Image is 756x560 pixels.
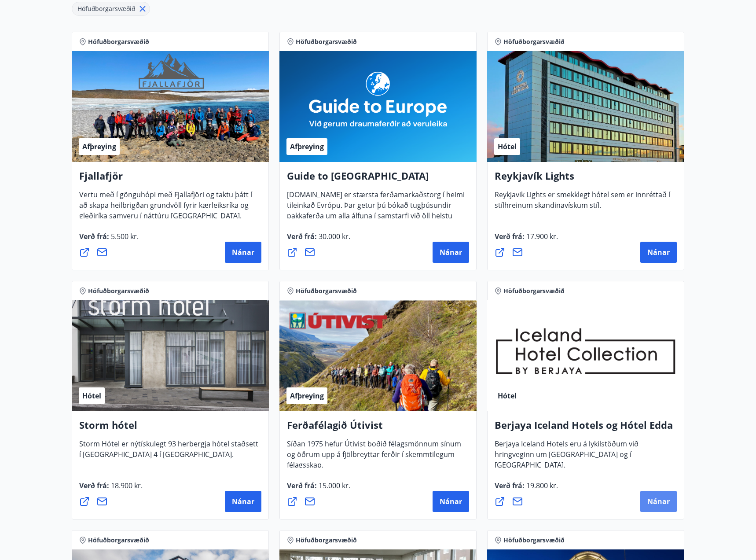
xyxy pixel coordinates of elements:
span: Afþreying [82,142,116,151]
h4: Fjallafjör [79,169,261,189]
button: Nánar [225,242,261,263]
h4: Guide to [GEOGRAPHIC_DATA] [287,169,469,189]
span: Verð frá : [287,232,350,248]
span: 18.900 kr. [109,481,143,490]
h4: Storm hótel [79,418,261,438]
h4: Ferðafélagið Útivist [287,418,469,438]
span: Höfuðborgarsvæðið [88,287,149,295]
span: Hótel [498,142,517,151]
span: Höfuðborgarsvæðið [503,37,565,46]
span: Berjaya Iceland Hotels eru á lykilstöðum við hringveginn um [GEOGRAPHIC_DATA] og í [GEOGRAPHIC_DA... [495,439,639,477]
span: 5.500 kr. [109,232,139,241]
span: Verð frá : [495,481,558,497]
button: Nánar [433,491,469,512]
span: Verð frá : [495,232,558,248]
span: Höfuðborgarsvæðið [296,287,357,295]
span: Reykjavik Lights er smekklegt hótel sem er innréttað í stílhreinum skandinavískum stíl. [495,190,670,217]
span: Höfuðborgarsvæðið [503,536,565,545]
span: Nánar [232,247,254,257]
span: Nánar [647,497,670,506]
span: Afþreying [290,391,324,401]
button: Nánar [640,242,677,263]
span: 15.000 kr. [317,481,350,490]
button: Nánar [433,242,469,263]
span: Síðan 1975 hefur Útivist boðið félagsmönnum sínum og öðrum upp á fjölbreyttar ferðir í skemmtileg... [287,439,461,477]
span: Höfuðborgarsvæðið [77,4,135,13]
h4: Reykjavík Lights [495,169,677,189]
h4: Berjaya Iceland Hotels og Hótel Edda [495,418,677,438]
span: Verð frá : [79,481,143,497]
span: Storm Hótel er nýtískulegt 93 herbergja hótel staðsett í [GEOGRAPHIC_DATA] 4 í [GEOGRAPHIC_DATA]. [79,439,258,466]
span: Höfuðborgarsvæðið [296,37,357,46]
button: Nánar [225,491,261,512]
span: Verð frá : [79,232,139,248]
span: Hótel [498,391,517,401]
span: [DOMAIN_NAME] er stærsta ferðamarkaðstorg í heimi tileinkað Evrópu. Þar getur þú bókað tugþúsundi... [287,190,465,249]
span: Vertu með í gönguhópi með Fjallafjöri og taktu þátt í að skapa heilbrigðan grundvöll fyrir kærlei... [79,190,252,228]
span: Nánar [440,497,462,506]
span: Nánar [647,247,670,257]
span: Hótel [82,391,101,401]
span: Höfuðborgarsvæðið [503,287,565,295]
span: 30.000 kr. [317,232,350,241]
span: Nánar [440,247,462,257]
span: Höfuðborgarsvæðið [88,536,149,545]
span: Afþreying [290,142,324,151]
button: Nánar [640,491,677,512]
div: Höfuðborgarsvæðið [72,2,150,16]
span: 19.800 kr. [525,481,558,490]
span: Höfuðborgarsvæðið [88,37,149,46]
span: 17.900 kr. [525,232,558,241]
span: Verð frá : [287,481,350,497]
span: Nánar [232,497,254,506]
span: Höfuðborgarsvæðið [296,536,357,545]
